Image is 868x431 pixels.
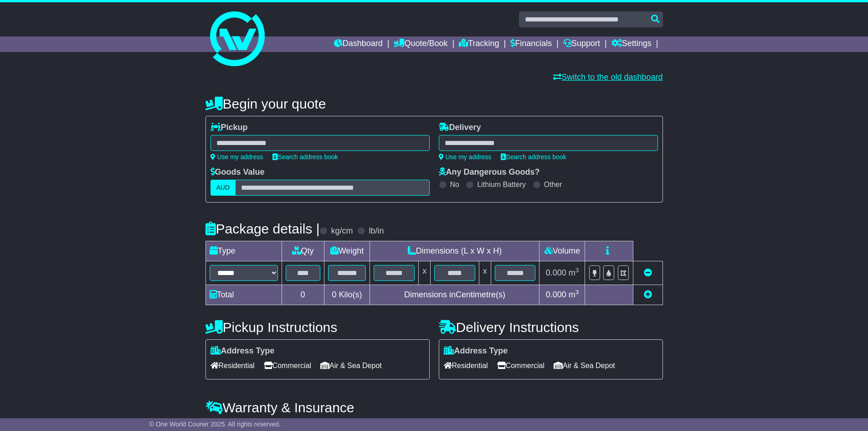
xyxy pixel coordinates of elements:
label: kg/cm [331,226,353,236]
span: Air & Sea Depot [554,358,615,373]
td: Dimensions in Centimetre(s) [370,285,539,305]
a: Remove this item [644,268,652,277]
a: Switch to the old dashboard [553,73,663,82]
td: x [419,261,431,285]
a: Add new item [644,290,652,299]
label: lb/in [369,226,384,236]
a: Support [563,36,600,52]
td: x [479,261,491,285]
a: Financials [510,36,552,52]
a: Settings [611,36,652,52]
a: Tracking [459,36,499,52]
a: Use my address [211,153,263,161]
h4: Begin your quote [205,96,663,111]
td: Total [205,285,282,305]
label: Address Type [444,346,508,356]
td: Volume [539,241,585,261]
span: Commercial [497,358,544,373]
span: Residential [211,358,255,373]
span: © One World Courier 2025. All rights reserved. [149,421,281,428]
td: 0 [282,285,324,305]
span: Air & Sea Depot [320,358,382,373]
a: Dashboard [334,36,383,52]
label: Other [544,180,562,189]
h4: Warranty & Insurance [205,400,663,415]
a: Search address book [272,153,338,161]
span: Residential [444,358,488,373]
td: Qty [282,241,324,261]
label: Lithium Battery [477,180,526,189]
a: Quote/Book [394,36,447,52]
sup: 3 [575,289,579,296]
span: m [569,268,579,277]
label: Address Type [211,346,275,356]
h4: Delivery Instructions [439,320,663,335]
label: AUD [211,180,236,196]
a: Search address book [501,153,566,161]
span: 0.000 [546,268,566,277]
h4: Pickup Instructions [205,320,430,335]
sup: 3 [575,267,579,274]
label: Pickup [211,123,248,133]
span: 0 [332,290,336,299]
td: Type [205,241,282,261]
td: Dimensions (L x W x H) [370,241,539,261]
label: Any Dangerous Goods? [439,167,540,177]
td: Weight [324,241,370,261]
label: Goods Value [211,167,265,177]
a: Use my address [439,153,492,161]
span: 0.000 [546,290,566,299]
td: Kilo(s) [324,285,370,305]
label: Delivery [439,123,481,133]
label: No [450,180,459,189]
span: m [569,290,579,299]
h4: Package details | [205,221,320,236]
span: Commercial [264,358,311,373]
